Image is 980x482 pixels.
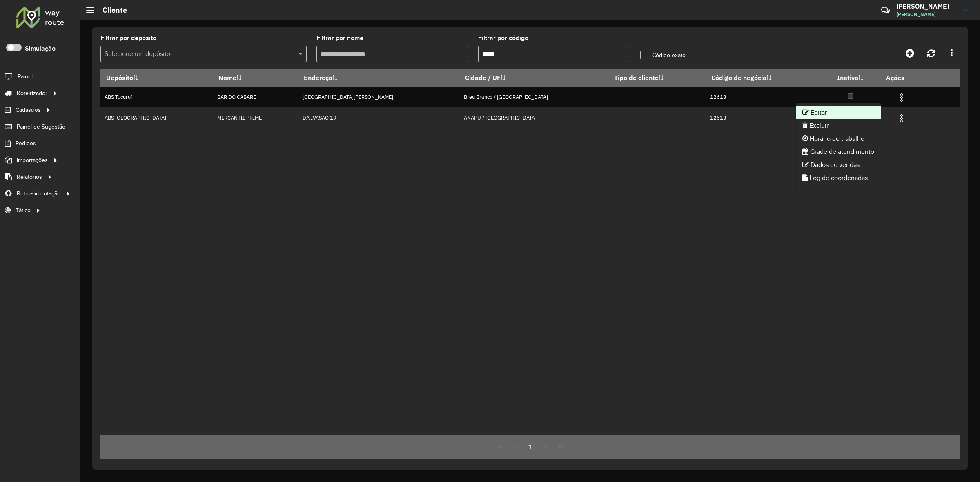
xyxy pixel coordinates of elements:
th: Tipo de cliente [608,69,706,87]
label: Filtrar por depósito [100,33,156,43]
h2: Cliente [94,6,127,15]
a: Contato Rápido [877,2,894,19]
th: Nome [213,69,298,87]
th: Cidade / UF [460,69,609,87]
td: Breu Branco / [GEOGRAPHIC_DATA] [460,87,609,107]
th: Endereço [298,69,459,87]
label: Simulação [25,44,56,53]
button: 1 [522,439,538,455]
h3: [PERSON_NAME] [896,2,958,10]
span: Painel [18,72,33,81]
td: ANAPU / [GEOGRAPHIC_DATA] [460,107,609,128]
td: ABS Tucuruí [100,87,213,107]
th: Código de negócio [706,69,820,87]
span: [PERSON_NAME] [896,11,958,18]
li: Editar [796,106,881,119]
th: Inativo [820,69,880,87]
span: Roteirizador [17,89,47,98]
td: 12613 [706,87,820,107]
label: Filtrar por código [478,33,528,43]
td: BAR DO CABARE [213,87,298,107]
span: Pedidos [16,139,36,148]
span: Retroalimentação [17,189,60,198]
label: Filtrar por nome [316,33,363,43]
th: Depósito [100,69,213,87]
span: Cadastros [16,106,41,114]
td: ABS [GEOGRAPHIC_DATA] [100,107,213,128]
span: Importações [17,156,48,164]
li: Dados de vendas [796,158,881,171]
span: Relatórios [17,173,42,181]
label: Código exato [640,51,686,60]
li: Log de coordenadas [796,171,881,184]
th: Ações [880,69,929,86]
td: MERCANTIL PRIME [213,107,298,128]
span: Tático [16,206,31,215]
td: 12613 [706,107,820,128]
li: Horário de trabalho [796,132,881,145]
td: DA IVASAO 19 [298,107,459,128]
li: Grade de atendimento [796,145,881,158]
td: [GEOGRAPHIC_DATA][PERSON_NAME], [298,87,459,107]
span: Painel de Sugestão [17,122,65,131]
li: Excluir [796,119,881,132]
